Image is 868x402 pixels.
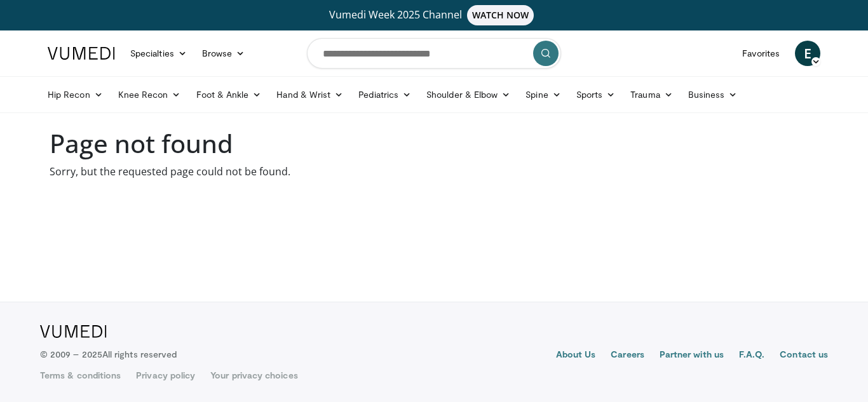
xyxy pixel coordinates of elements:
a: E [795,41,820,66]
span: WATCH NOW [467,5,534,25]
a: Trauma [623,82,681,107]
img: VuMedi Logo [48,47,115,60]
a: About Us [556,348,596,363]
a: Foot & Ankle [189,82,269,107]
a: Specialties [123,41,194,66]
span: All rights reserved [102,349,177,359]
a: Privacy policy [136,369,195,382]
input: Search topics, interventions [307,38,561,69]
a: Pediatrics [351,82,419,107]
p: © 2009 – 2025 [40,348,177,361]
a: Sports [569,82,623,107]
img: VuMedi Logo [40,325,107,338]
a: Knee Recon [111,82,189,107]
a: Shoulder & Elbow [419,82,518,107]
a: Contact us [780,348,828,363]
a: Business [681,82,745,107]
a: Vumedi Week 2025 ChannelWATCH NOW [50,5,818,25]
a: Your privacy choices [210,369,297,382]
a: Terms & conditions [40,369,121,382]
a: F.A.Q. [739,348,764,363]
a: Favorites [735,41,787,66]
a: Hand & Wrist [269,82,351,107]
a: Browse [194,41,253,66]
a: Hip Recon [40,82,111,107]
a: Spine [518,82,568,107]
a: Careers [611,348,644,363]
a: Partner with us [660,348,724,363]
h1: Page not found [50,128,818,159]
p: Sorry, but the requested page could not be found. [50,164,818,179]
